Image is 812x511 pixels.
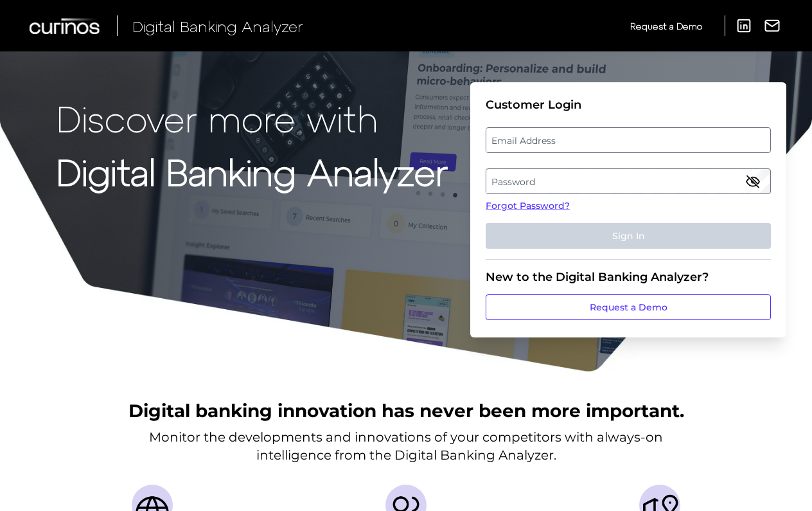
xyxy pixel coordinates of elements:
[486,199,771,213] a: Forgot Password?
[630,21,702,31] span: Request a Demo
[486,223,771,249] button: Sign In
[128,399,684,423] h2: Digital banking innovation has never been more important.
[486,294,771,320] a: Request a Demo
[486,270,771,284] div: New to the Digital Banking Analyzer?
[57,98,448,138] p: Discover more with
[149,428,663,464] p: Monitor the developments and innovations of your competitors with always-on intelligence from the...
[486,170,770,193] label: Password
[486,129,770,152] label: Email Address
[486,98,771,112] div: Customer Login
[30,18,101,34] img: Curinos
[630,15,702,37] a: Request a Demo
[132,17,303,35] span: Digital Banking Analyzer
[57,150,448,193] strong: Digital Banking Analyzer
